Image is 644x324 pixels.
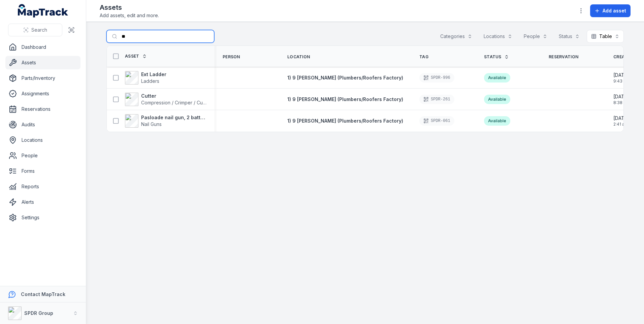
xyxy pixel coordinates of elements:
span: 2:41 am [613,122,629,127]
strong: Pasloade nail gun, 2 battery no charger [141,114,206,121]
span: 1) 9 [PERSON_NAME] (Plumbers/Roofers Factory) [287,75,403,80]
div: Available [484,73,510,83]
div: SPDR-996 [419,73,454,83]
a: Settings [5,211,80,224]
span: 1) 9 [PERSON_NAME] (Plumbers/Roofers Factory) [287,96,403,102]
a: 1) 9 [PERSON_NAME] (Plumbers/Roofers Factory) [287,74,403,81]
span: Ladders [141,78,159,84]
button: People [519,30,552,43]
a: Assignments [5,87,80,100]
span: Compression / Crimper / Cutter / [PERSON_NAME] [141,100,252,105]
a: Forms [5,164,80,178]
a: 1) 9 [PERSON_NAME] (Plumbers/Roofers Factory) [287,118,403,124]
button: Table [587,30,624,43]
h2: Assets [100,3,159,12]
span: Location [287,54,310,60]
a: Audits [5,118,80,131]
a: Alerts [5,195,80,209]
a: Status [484,54,509,60]
span: Nail Guns [141,121,162,127]
span: Reservation [549,54,578,60]
button: Status [554,30,584,43]
div: SPDR-261 [419,95,454,104]
span: Asset [125,54,139,59]
button: Locations [479,30,517,43]
strong: Contact MapTrack [21,291,65,297]
strong: Ext Ladder [141,71,166,78]
time: 29/08/2024, 8:38:28 am [613,93,630,105]
a: Locations [5,133,80,147]
div: SPDR-061 [419,116,454,126]
time: 30/08/2024, 9:43:37 am [613,72,630,84]
span: 8:38 am [613,100,630,105]
a: CutterCompression / Crimper / Cutter / [PERSON_NAME] [125,93,206,106]
a: Reservations [5,102,80,116]
span: Add asset [603,7,626,14]
a: Asset [125,54,147,59]
strong: Cutter [141,93,206,99]
button: Search [8,24,62,36]
span: [DATE] [613,93,630,100]
div: Available [484,95,510,104]
a: Dashboard [5,40,80,54]
strong: SPDR Group [24,310,53,316]
span: [DATE] [613,115,629,122]
div: Available [484,116,510,126]
span: Status [484,54,502,60]
a: MapTrack [18,4,68,18]
span: Add assets, edit and more. [100,12,159,19]
a: 1) 9 [PERSON_NAME] (Plumbers/Roofers Factory) [287,96,403,103]
a: People [5,149,80,162]
a: Pasloade nail gun, 2 battery no chargerNail Guns [125,114,206,128]
span: [DATE] [613,72,630,78]
a: Assets [5,56,80,69]
time: 20/08/2024, 2:41:15 am [613,115,629,127]
button: Add asset [590,4,631,17]
span: Person [223,54,240,60]
span: 9:43 am [613,78,630,84]
a: Reports [5,180,80,193]
a: Ext LadderLadders [125,71,166,85]
span: Search [31,27,47,33]
span: Tag [419,54,428,60]
span: 1) 9 [PERSON_NAME] (Plumbers/Roofers Factory) [287,118,403,124]
button: Categories [436,30,477,43]
a: Parts/Inventory [5,71,80,85]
